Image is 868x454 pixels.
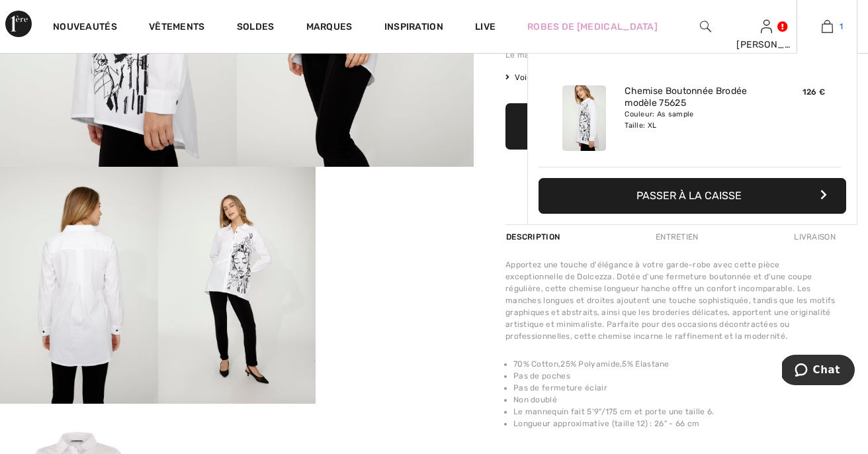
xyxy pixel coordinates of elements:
[53,21,117,35] a: Nouveautés
[306,21,353,35] a: Marques
[761,20,772,32] a: Se connecter
[761,19,772,34] img: Mes infos
[782,355,855,388] iframe: Ouvre un widget dans lequel vous pouvez chatter avec l’un de nos agents
[149,21,205,35] a: Vêtements
[803,87,826,97] span: 126 €
[158,167,316,404] img: Chemise Boutonn&eacute;e Brod&eacute;e mod&egrave;le 75625. 4
[316,167,474,246] video: Your browser does not support the video tag.
[505,49,836,61] div: Le mannequin fait 5'9"/175 cm et porte une taille 6.
[505,103,836,150] button: Ajouter au panier
[539,178,846,214] button: Passer à la caisse
[513,358,836,370] li: 70% Cotton,25% Polyamide,5% Elastane
[513,370,836,382] li: Pas de poches
[513,394,836,406] li: Non doublé
[625,109,755,130] div: Couleur: As sample Taille: XL
[797,19,857,34] a: 1
[700,19,711,34] img: recherche
[384,21,443,35] span: Inspiration
[562,85,606,151] img: Chemise Boutonnée Brodée modèle 75625
[5,11,32,37] img: 1ère Avenue
[513,406,836,418] li: Le mannequin fait 5'9"/175 cm et porte une taille 6.
[505,259,836,342] div: Apportez une touche d'élégance à votre garde-robe avec cette pièce exceptionnelle de Dolcezza. Do...
[736,38,796,52] div: [PERSON_NAME]
[475,20,496,34] a: Live
[527,20,658,34] a: Robes de [MEDICAL_DATA]
[237,21,275,35] a: Soldes
[625,85,755,109] a: Chemise Boutonnée Brodée modèle 75625
[505,71,605,83] span: Voir tableau des tailles
[513,418,836,430] li: Longueur approximative (taille 12) : 26" - 66 cm
[513,382,836,394] li: Pas de fermeture éclair
[840,21,843,32] span: 1
[505,225,563,249] div: Description
[822,19,833,34] img: Mon panier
